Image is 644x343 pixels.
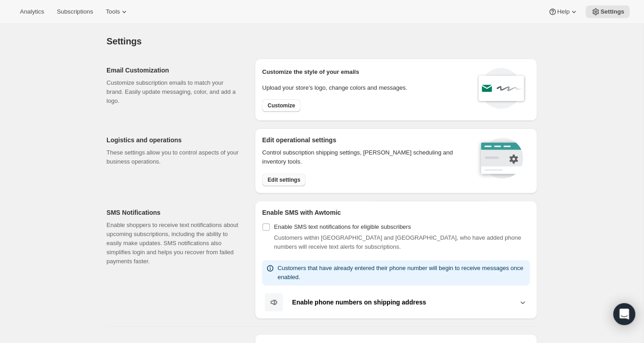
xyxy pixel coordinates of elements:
[262,68,359,77] p: Customize the style of your emails
[20,8,44,15] span: Analytics
[274,223,411,230] span: Enable SMS text notifications for eligible subscribers
[262,208,530,217] h2: Enable SMS with Awtomic
[600,8,624,15] span: Settings
[107,135,240,145] h2: Logistics and operations
[262,174,305,186] button: Edit settings
[262,135,465,145] h2: Edit operational settings
[100,5,134,18] button: Tools
[557,8,569,15] span: Help
[107,148,240,166] p: These settings allow you to control aspects of your business operations.
[292,299,426,306] b: Enable phone numbers on shipping address
[107,36,141,46] span: Settings
[267,176,300,184] span: Edit settings
[106,8,120,15] span: Tools
[107,78,240,106] p: Customize subscription emails to match your brand. Easily update messaging, color, and add a logo.
[51,5,98,18] button: Subscriptions
[262,148,465,166] p: Control subscription shipping settings, [PERSON_NAME] scheduling and inventory tools.
[267,102,295,109] span: Customize
[277,264,526,282] p: Customers that have already entered their phone number will begin to receive messages once enabled.
[262,293,530,312] button: Enable phone numbers on shipping address
[262,99,300,112] button: Customize
[107,208,240,217] h2: SMS Notifications
[107,66,240,75] h2: Email Customization
[613,303,635,325] div: Open Intercom Messenger
[57,8,93,15] span: Subscriptions
[107,221,240,266] p: Enable shoppers to receive text notifications about upcoming subscriptions, including the ability...
[274,234,521,250] span: Customers within [GEOGRAPHIC_DATA] and [GEOGRAPHIC_DATA], who have added phone numbers will recei...
[542,5,584,18] button: Help
[15,5,49,18] button: Analytics
[586,5,629,18] button: Settings
[262,83,407,92] p: Upload your store’s logo, change colors and messages.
